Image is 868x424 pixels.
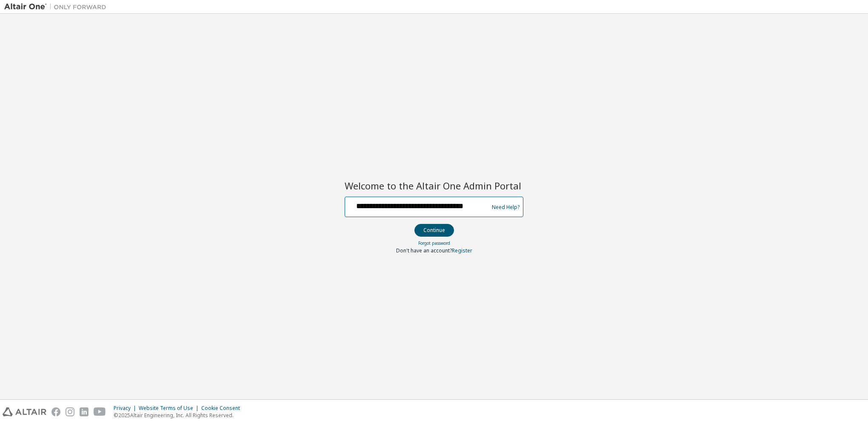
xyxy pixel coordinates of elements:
img: facebook.svg [51,407,60,416]
img: Altair One [4,3,111,11]
span: Don't have an account? [396,247,452,254]
a: Forgot password [418,240,450,246]
div: Website Terms of Use [139,405,201,412]
div: Cookie Consent [201,405,245,412]
div: Privacy [114,405,139,412]
a: Register [452,247,472,254]
img: altair_logo.svg [3,407,46,416]
img: instagram.svg [66,407,74,416]
h2: Welcome to the Altair One Admin Portal [345,180,523,192]
button: Continue [414,224,454,237]
img: linkedin.svg [80,407,89,416]
img: youtube.svg [94,407,106,416]
p: © 2025 Altair Engineering, Inc. All Rights Reserved. [114,412,245,419]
